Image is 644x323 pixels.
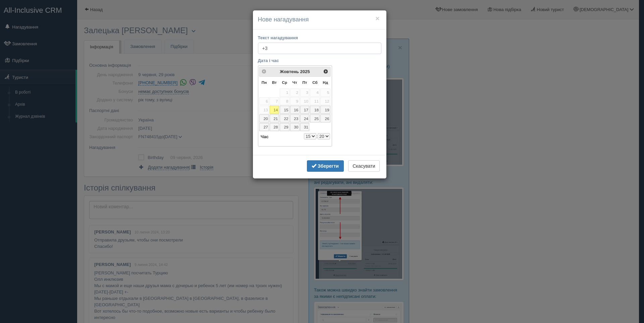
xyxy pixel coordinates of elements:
span: Неділя [323,80,328,85]
span: П [302,80,307,85]
a: 30 [290,123,300,131]
a: 27 [259,123,269,131]
label: Текст нагадування [258,35,298,41]
a: 18 [310,106,320,114]
a: 19 [320,106,330,114]
span: Понеділок [262,80,267,85]
span: 2025 [300,69,310,74]
label: Дата і час [258,57,279,64]
span: Середа [282,80,287,85]
a: 15 [280,106,289,114]
a: 24 [300,114,310,122]
a: 31 [300,123,310,131]
a: 16 [290,106,300,114]
a: Наст> [322,68,330,75]
span: Четвер [292,80,297,85]
span: Жовтень [280,69,299,74]
a: 21 [270,114,279,122]
a: 17 [300,106,310,114]
a: 25 [310,114,320,122]
a: 29 [280,123,289,131]
button: Скасувати [348,160,379,172]
button: × [375,15,379,22]
a: 23 [290,114,300,122]
button: Зберегти [307,160,344,172]
a: 22 [280,114,289,122]
a: 20 [259,114,269,122]
a: 14 [270,106,279,114]
input: Наприклад: Дізнатися за перевезення кота [258,43,381,54]
span: Вівторок [272,80,277,85]
b: Зберегти [318,163,339,169]
h4: Нове нагадування [258,15,381,24]
a: 26 [320,114,330,122]
span: Наст> [323,69,328,74]
a: 28 [270,123,279,131]
span: Субота [312,80,318,85]
dt: Час [259,133,269,140]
